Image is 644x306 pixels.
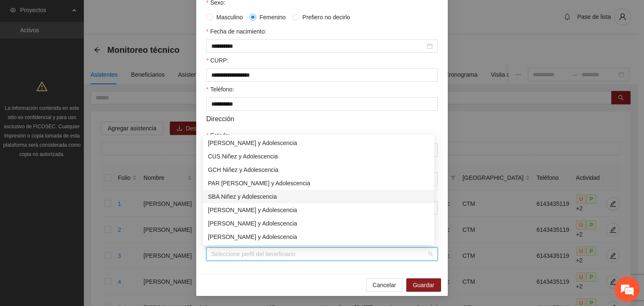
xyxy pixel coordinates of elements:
div: GCH Niñez y Adolescencia [203,163,434,176]
div: PAR [PERSON_NAME] y Adolescencia [208,179,429,188]
div: GRR Niñez y Adolescencia [203,217,434,230]
div: [PERSON_NAME] y Adolescencia [208,205,429,215]
span: Femenino [256,13,289,22]
textarea: Escriba su mensaje y pulse “Intro” [4,211,160,241]
span: Dirección [206,114,234,124]
button: Guardar [406,278,441,292]
span: Masculino [213,13,246,22]
button: Cancelar [366,278,403,292]
input: Fecha de nacimiento: [211,41,425,51]
div: GyC Niñez y Adolescencia [203,203,434,217]
div: CHI Niñez y Adolescencia [203,230,434,244]
label: CURP: [206,56,229,65]
div: Minimizar ventana de chat en vivo [138,4,158,24]
div: SBA Niñez y Adolescencia [203,190,434,203]
div: [PERSON_NAME] y Adolescencia [208,232,429,241]
input: CURP: [206,68,438,82]
div: [PERSON_NAME] y Adolescencia [208,219,429,228]
label: Estado: [206,131,230,140]
div: CUS Niñez y Adolescencia [203,150,434,163]
div: SBA Niñez y Adolescencia [208,192,429,201]
div: CUS Niñez y Adolescencia [208,152,429,161]
div: Chatee con nosotros ahora [44,43,141,54]
div: CHT Niñez y Adolescencia [203,136,434,150]
input: Perfil de beneficiario [211,248,427,260]
div: GCH Niñez y Adolescencia [208,165,429,174]
input: Teléfono: [206,97,438,111]
span: Guardar [413,280,434,290]
div: [PERSON_NAME] y Adolescencia [208,138,429,148]
label: Fecha de nacimiento: [206,27,266,36]
span: Cancelar [373,280,396,290]
label: Teléfono: [206,85,234,94]
div: PAR Niñez y Adolescencia [203,176,434,190]
span: Prefiero no decirlo [299,13,353,22]
span: Estamos en línea. [49,103,116,188]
